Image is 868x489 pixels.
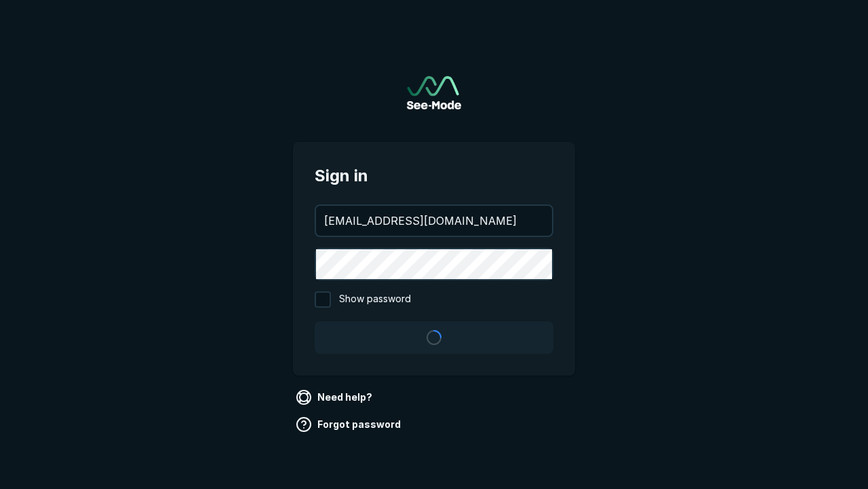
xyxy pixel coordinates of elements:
a: Forgot password [293,414,406,435]
a: Need help? [293,386,378,408]
span: Sign in [315,164,553,188]
a: Go to sign in [407,76,461,109]
span: Show password [339,291,411,308]
img: See-Mode Logo [407,76,461,109]
input: your@email.com [316,206,552,236]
